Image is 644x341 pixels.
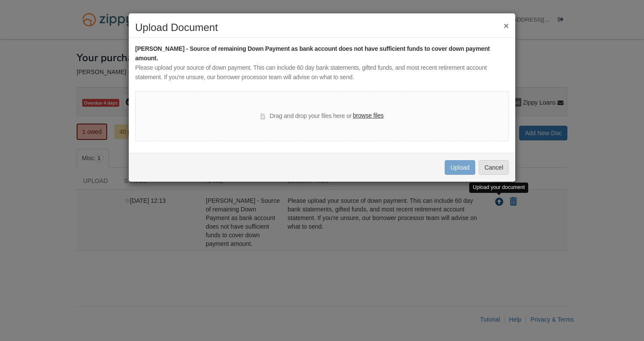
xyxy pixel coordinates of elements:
[135,63,509,82] div: Please upload your source of down payment. This can include 60 day bank statements, gifted funds,...
[135,44,509,63] div: [PERSON_NAME] - Source of remaining Down Payment as bank account does not have sufficient funds t...
[260,111,384,121] div: Drag and drop your files here or
[353,111,384,121] label: browse files
[445,160,475,175] button: Upload
[469,183,528,192] div: Upload your document
[479,160,509,175] button: Cancel
[135,22,509,33] h2: Upload Document
[504,21,509,30] button: ×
